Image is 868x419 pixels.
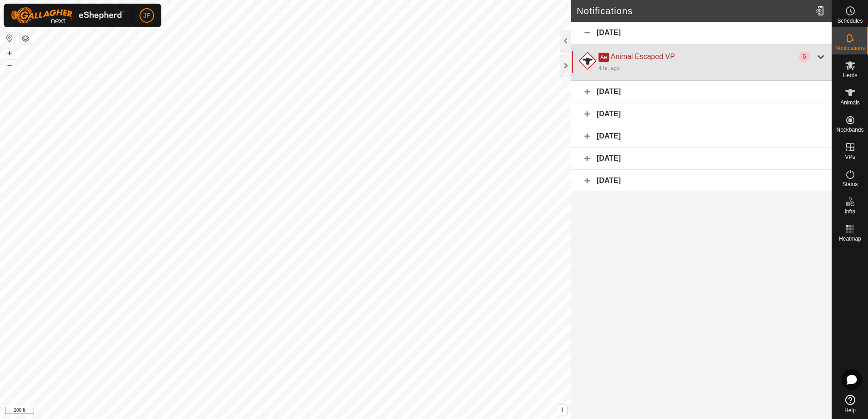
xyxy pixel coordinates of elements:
[20,33,31,44] button: Map Layers
[837,18,863,24] span: Schedules
[843,73,857,78] span: Herds
[571,125,832,148] div: [DATE]
[571,81,832,103] div: [DATE]
[557,405,567,415] button: i
[844,408,856,413] span: Help
[294,407,321,415] a: Contact Us
[799,51,810,62] div: 5
[571,22,832,44] div: [DATE]
[249,407,284,415] a: Privacy Policy
[4,59,15,70] button: –
[143,11,150,20] span: JF
[561,406,563,414] span: i
[571,148,832,170] div: [DATE]
[599,53,609,62] span: Ae
[836,127,863,133] span: Neckbands
[611,53,675,60] span: Animal Escaped VP
[842,182,858,187] span: Status
[835,45,865,51] span: Notifications
[839,236,861,242] span: Heatmap
[4,48,15,59] button: +
[4,33,15,44] button: Reset Map
[571,103,832,125] div: [DATE]
[845,154,855,160] span: VPs
[832,391,868,417] a: Help
[844,209,855,214] span: Infra
[571,170,832,192] div: [DATE]
[599,64,620,72] div: 4 hr. ago
[11,7,125,24] img: Gallagher Logo
[577,5,812,16] h2: Notifications
[840,100,860,105] span: Animals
